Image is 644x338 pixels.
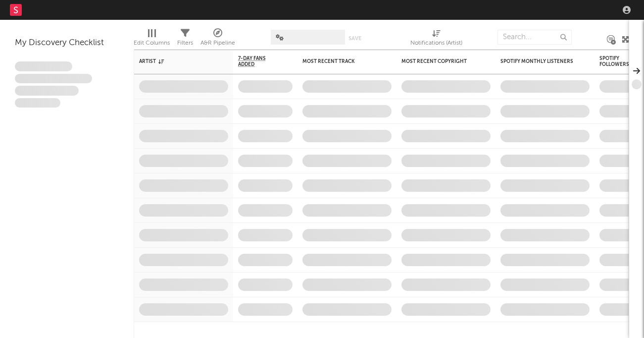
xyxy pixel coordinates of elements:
[410,25,462,54] div: Notifications (Artist)
[139,58,213,64] div: Artist
[177,25,193,54] div: Filters
[200,37,235,49] div: A&R Pipeline
[497,30,572,45] input: Search...
[401,58,476,64] div: Most Recent Copyright
[15,86,79,96] span: Praesent ac interdum
[177,37,193,49] div: Filters
[15,74,92,84] span: Integer aliquet in purus et
[348,36,361,41] button: Save
[238,56,278,67] span: 7-Day Fans Added
[134,25,170,54] div: Edit Columns
[134,37,170,49] div: Edit Columns
[15,98,60,108] span: Aliquam viverra
[200,25,235,54] div: A&R Pipeline
[15,37,119,49] div: My Discovery Checklist
[302,58,377,64] div: Most Recent Track
[500,58,575,64] div: Spotify Monthly Listeners
[15,61,72,71] span: Lorem ipsum dolor
[410,37,462,49] div: Notifications (Artist)
[599,56,634,67] div: Spotify Followers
